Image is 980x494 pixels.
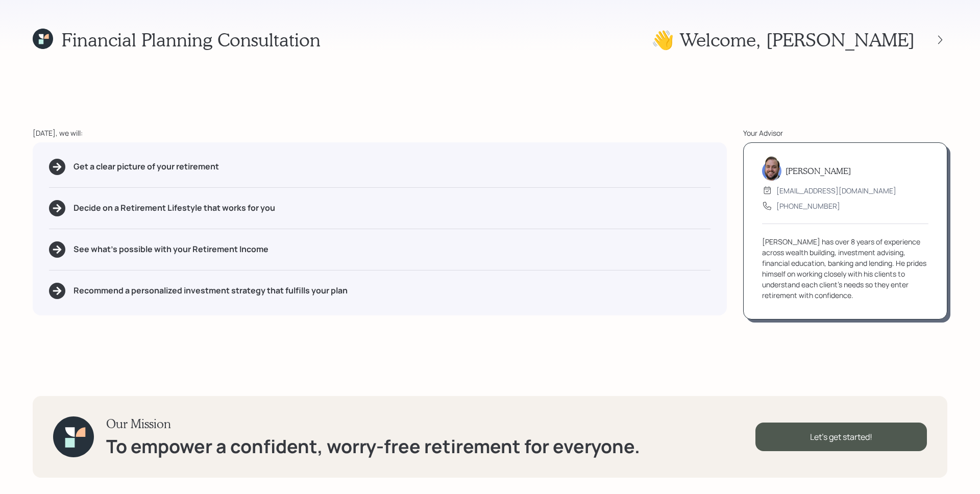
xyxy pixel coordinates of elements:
div: Your Advisor [743,128,947,138]
h5: Decide on a Retirement Lifestyle that works for you [73,203,275,213]
h5: See what's possible with your Retirement Income [73,244,268,254]
div: [PERSON_NAME] has over 8 years of experience across wealth building, investment advising, financi... [762,236,928,301]
div: [EMAIL_ADDRESS][DOMAIN_NAME] [776,185,896,196]
h1: Financial Planning Consultation [61,29,321,51]
h5: [PERSON_NAME] [786,166,851,176]
div: [DATE], we will: [33,128,727,138]
h5: Recommend a personalized investment strategy that fulfills your plan [73,286,348,295]
div: [PHONE_NUMBER] [776,201,840,211]
h3: Our Mission [106,416,640,431]
h1: 👋 Welcome , [PERSON_NAME] [651,29,915,51]
div: Let's get started! [755,423,927,451]
h5: Get a clear picture of your retirement [73,162,219,171]
img: james-distasi-headshot.png [762,156,781,181]
h1: To empower a confident, worry-free retirement for everyone. [106,435,640,457]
